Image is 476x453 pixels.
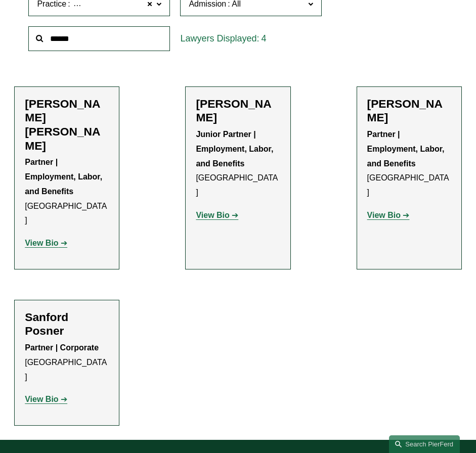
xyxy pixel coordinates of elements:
[25,395,67,403] a: View Bio
[367,130,447,168] strong: Partner | Employment, Labor, and Benefits
[262,33,267,43] span: 4
[196,127,280,200] p: [GEOGRAPHIC_DATA]
[25,239,58,247] strong: View Bio
[196,211,229,219] strong: View Bio
[25,310,109,338] h2: Sanford Posner
[25,155,109,228] p: [GEOGRAPHIC_DATA]
[25,341,109,384] p: [GEOGRAPHIC_DATA]
[25,343,99,352] strong: Partner | Corporate
[196,97,280,125] h2: [PERSON_NAME]
[196,130,275,168] strong: Junior Partner | Employment, Labor, and Benefits
[25,395,58,403] strong: View Bio
[25,158,104,196] strong: Partner | Employment, Labor, and Benefits
[389,435,460,453] a: Search this site
[367,97,451,125] h2: [PERSON_NAME]
[367,211,410,219] a: View Bio
[367,211,401,219] strong: View Bio
[25,239,67,247] a: View Bio
[25,97,109,153] h2: [PERSON_NAME] [PERSON_NAME]
[367,127,451,200] p: [GEOGRAPHIC_DATA]
[196,211,238,219] a: View Bio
